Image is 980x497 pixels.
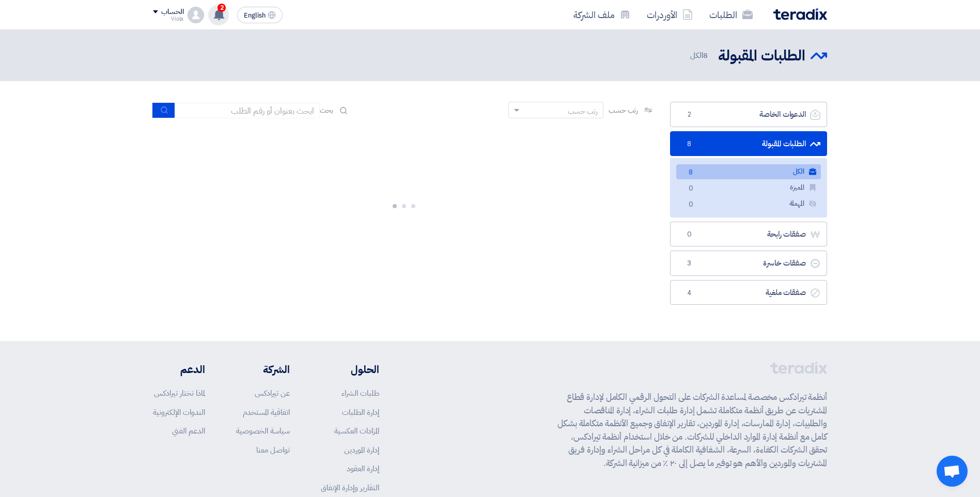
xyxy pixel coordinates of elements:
[154,387,205,399] a: لماذا تختار تيرادكس
[701,3,761,27] a: الطلبات
[153,16,183,22] div: Viola
[670,131,827,157] a: الطلبات المقبولة8
[609,105,638,116] span: رتب حسب
[236,362,290,377] li: الشركة
[683,229,695,240] span: 0
[670,251,827,276] a: صفقات خاسرة3
[670,280,827,305] a: صفقات ملغية4
[344,444,379,456] a: إدارة الموردين
[341,387,379,399] a: طلبات الشراء
[244,12,266,19] span: English
[334,425,379,437] a: المزادات العكسية
[243,407,290,418] a: اتفاقية المستخدم
[683,258,695,269] span: 3
[161,8,183,17] div: الحساب
[321,482,379,493] a: التقارير وإدارة الإنفاق
[703,50,708,61] span: 8
[676,196,821,211] a: المهملة
[937,456,968,487] div: Open chat
[685,183,697,194] span: 0
[565,3,639,27] a: ملف الشركة
[153,407,205,418] a: الندوات الإلكترونية
[685,167,697,178] span: 8
[773,8,827,20] img: Teradix logo
[237,7,283,23] button: English
[172,425,205,437] a: الدعم الفني
[557,391,827,470] p: أنظمة تيرادكس مخصصة لمساعدة الشركات على التحول الرقمي الكامل لإدارة قطاع المشتريات عن طريق أنظمة ...
[718,46,805,66] h2: الطلبات المقبولة
[342,407,379,418] a: إدارة الطلبات
[236,425,290,437] a: سياسة الخصوصية
[676,180,821,195] a: المميزة
[639,3,701,27] a: الأوردرات
[217,4,226,12] span: 2
[690,50,710,61] span: الكل
[255,387,290,399] a: عن تيرادكس
[683,288,695,298] span: 4
[683,110,695,120] span: 2
[683,139,695,149] span: 8
[175,103,320,118] input: ابحث بعنوان أو رقم الطلب
[685,199,697,210] span: 0
[256,444,290,456] a: تواصل معنا
[670,222,827,247] a: صفقات رابحة0
[321,362,379,377] li: الحلول
[347,463,379,474] a: إدارة العقود
[676,164,821,179] a: الكل
[188,7,204,23] img: profile_test.png
[320,105,333,116] span: بحث
[568,106,598,117] div: رتب حسب
[153,362,205,377] li: الدعم
[670,102,827,127] a: الدعوات الخاصة2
